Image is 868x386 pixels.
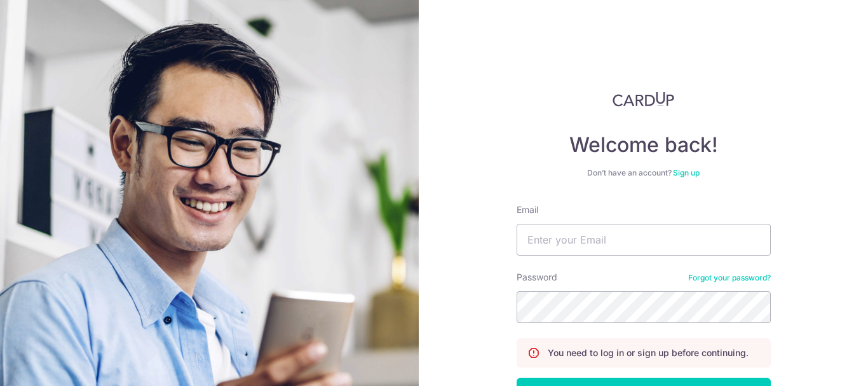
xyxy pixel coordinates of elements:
h4: Welcome back! [517,132,771,158]
a: Sign up [673,168,700,177]
div: Don’t have an account? [517,168,771,178]
label: Email [517,203,538,216]
a: Forgot your password? [688,273,771,283]
label: Password [517,271,557,284]
input: Enter your Email [517,224,771,256]
img: CardUp Logo [613,92,675,107]
p: You need to log in or sign up before continuing. [548,347,749,359]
